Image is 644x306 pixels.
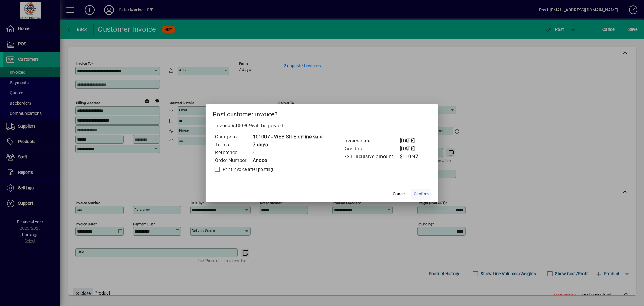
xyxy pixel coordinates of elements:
label: Print invoice after posting [222,166,273,172]
span: Cancel [393,191,405,197]
button: Cancel [389,189,409,200]
td: $110.97 [399,153,424,161]
span: #400909 [232,123,252,129]
td: Terms [215,141,252,149]
button: Confirm [411,189,431,200]
h2: Post customer invoice? [206,104,438,122]
td: Order Number [215,157,252,164]
p: Invoice will be posted . [213,122,431,129]
td: [DATE] [399,137,424,145]
span: Confirm [414,191,429,197]
td: Anode [252,157,322,164]
td: Due date [343,145,399,153]
td: Invoice date [343,137,399,145]
td: Charge to [215,133,252,141]
td: 101007 - WEB SITE online sale [252,133,322,141]
td: Reference [215,149,252,157]
td: 7 days [252,141,322,149]
td: GST inclusive amount [343,153,399,161]
td: [DATE] [399,145,424,153]
td: - [252,149,322,157]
